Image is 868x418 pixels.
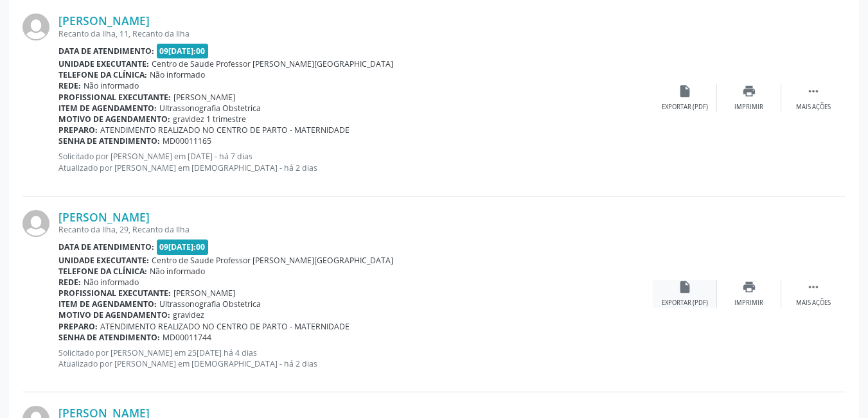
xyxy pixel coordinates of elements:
[796,299,831,308] div: Mais ações
[58,58,149,69] b: Unidade executante:
[678,280,692,294] i: insert_drive_file
[173,92,235,103] span: [PERSON_NAME]
[58,266,147,277] b: Telefone da clínica:
[84,277,139,288] span: Não informado
[152,58,393,69] span: Centro de Saude Professor [PERSON_NAME][GEOGRAPHIC_DATA]
[58,28,653,39] div: Recanto da Ilha, 11, Recanto da Ilha
[150,69,205,80] span: Não informado
[100,125,350,135] span: ATENDIMENTO REALIZADO NO CENTRO DE PARTO - MATERNIDADE
[742,280,756,294] i: print
[152,255,393,266] span: Centro de Saude Professor [PERSON_NAME][GEOGRAPHIC_DATA]
[58,309,170,320] b: Motivo de agendamento:
[742,84,756,98] i: print
[173,114,246,125] span: gravidez 1 trimestre
[734,299,763,308] div: Imprimir
[173,309,204,320] span: gravidez
[678,84,692,98] i: insert_drive_file
[662,103,708,112] div: Exportar (PDF)
[22,13,49,40] img: img
[58,210,150,224] a: [PERSON_NAME]
[58,255,149,266] b: Unidade executante:
[734,103,763,112] div: Imprimir
[58,103,157,114] b: Item de agendamento:
[84,80,139,91] span: Não informado
[157,239,209,254] span: 09[DATE]:00
[58,151,653,173] p: Solicitado por [PERSON_NAME] em [DATE] - há 7 dias Atualizado por [PERSON_NAME] em [DEMOGRAPHIC_D...
[163,135,211,146] span: MD00011165
[22,210,49,237] img: img
[796,103,831,112] div: Mais ações
[159,299,261,309] span: Ultrassonografia Obstetrica
[150,266,205,277] span: Não informado
[58,114,170,125] b: Motivo de agendamento:
[58,13,150,28] a: [PERSON_NAME]
[163,332,211,343] span: MD00011744
[806,84,820,98] i: 
[58,299,157,309] b: Item de agendamento:
[58,277,81,288] b: Rede:
[58,224,653,235] div: Recanto da Ilha, 29, Recanto da Ilha
[58,92,171,103] b: Profissional executante:
[58,321,98,332] b: Preparo:
[58,135,160,146] b: Senha de atendimento:
[662,299,708,308] div: Exportar (PDF)
[58,288,171,299] b: Profissional executante:
[58,69,147,80] b: Telefone da clínica:
[159,103,261,114] span: Ultrassonografia Obstetrica
[58,332,160,343] b: Senha de atendimento:
[806,280,820,294] i: 
[58,347,653,369] p: Solicitado por [PERSON_NAME] em 25[DATE] há 4 dias Atualizado por [PERSON_NAME] em [DEMOGRAPHIC_D...
[58,46,154,57] b: Data de atendimento:
[100,321,350,332] span: ATENDIMENTO REALIZADO NO CENTRO DE PARTO - MATERNIDADE
[157,44,209,58] span: 09[DATE]:00
[58,80,81,91] b: Rede:
[58,125,98,135] b: Preparo:
[173,288,235,299] span: [PERSON_NAME]
[58,241,154,252] b: Data de atendimento:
